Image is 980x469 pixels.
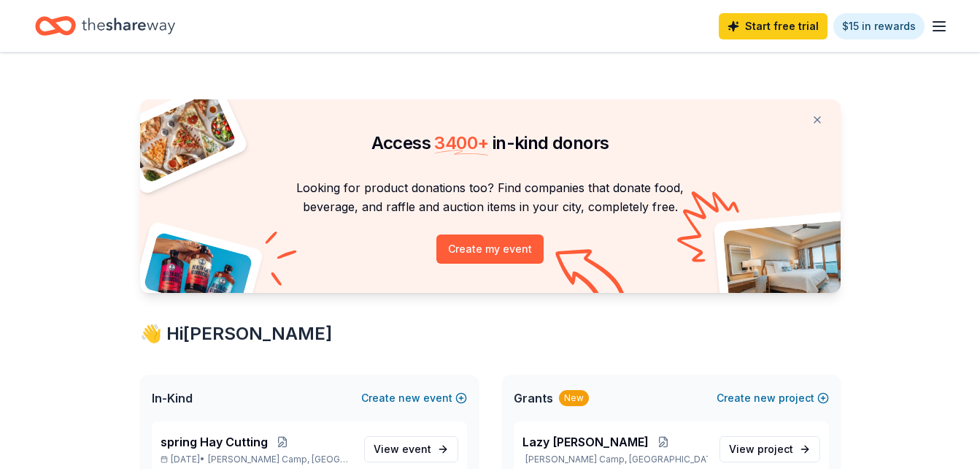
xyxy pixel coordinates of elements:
[364,436,458,462] a: View event
[559,390,589,406] div: New
[729,441,793,458] span: View
[161,454,352,465] p: [DATE] •
[402,443,431,455] span: event
[719,436,820,462] a: View project
[757,443,793,455] span: project
[754,389,776,407] span: new
[35,9,175,43] a: Home
[123,91,237,184] img: Pizza
[140,322,841,346] div: 👋 Hi [PERSON_NAME]
[522,454,708,465] p: [PERSON_NAME] Camp, [GEOGRAPHIC_DATA]
[161,433,268,451] span: spring Hay Cutting
[374,441,431,458] span: View
[436,234,544,264] button: Create my event
[717,389,829,407] button: Createnewproject
[361,389,467,407] button: Createnewevent
[514,389,553,407] span: Grants
[434,132,488,153] span: 3400 +
[371,132,609,153] span: Access in-kind donors
[208,454,352,465] span: [PERSON_NAME] Camp, [GEOGRAPHIC_DATA]
[158,178,823,217] p: Looking for product donations too? Find companies that donate food, beverage, and raffle and auct...
[522,433,649,451] span: Lazy [PERSON_NAME]
[555,249,628,304] img: Curvy arrow
[152,389,193,407] span: In-Kind
[719,13,827,39] a: Start free trial
[398,389,420,407] span: new
[833,13,925,39] a: $15 in rewards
